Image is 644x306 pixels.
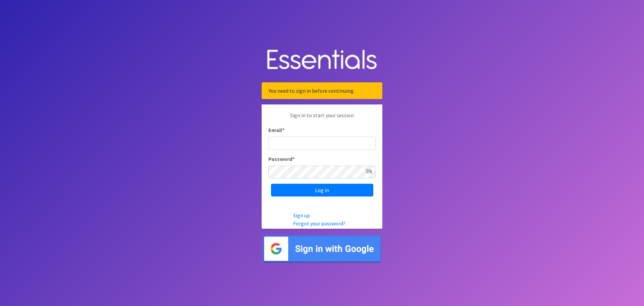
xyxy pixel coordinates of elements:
img: Sign in with Google [262,234,382,263]
p: Sign in to start your session [268,111,376,126]
label: Password [268,155,294,163]
div: You need to sign in before continuing. [262,82,382,99]
input: Log in [271,184,373,196]
abbr: required [292,156,294,162]
img: Human Essentials [262,43,382,77]
label: Email [268,126,284,134]
a: Forgot your password? [293,220,345,227]
abbr: required [282,127,284,133]
a: Sign up [293,212,310,219]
